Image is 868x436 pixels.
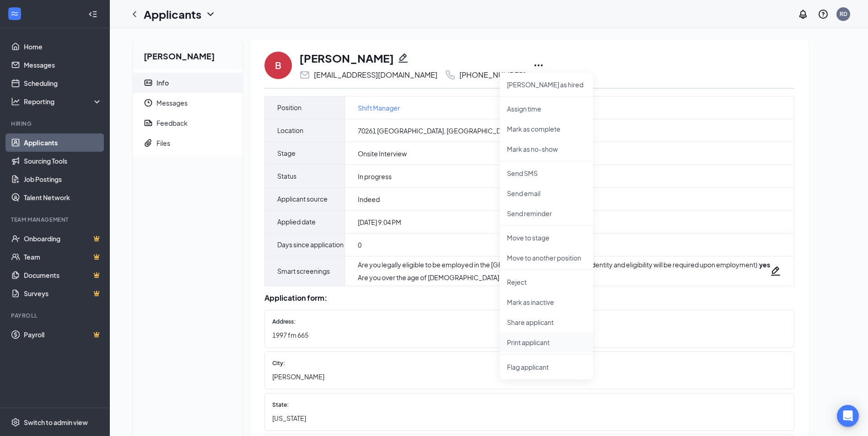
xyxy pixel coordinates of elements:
div: Application form: [264,293,794,303]
p: Share applicant [507,318,586,327]
svg: Ellipses [533,60,544,71]
a: Job Postings [24,170,102,188]
a: Shift Manager [358,103,400,113]
a: Sourcing Tools [24,152,102,170]
div: Feedback [156,118,188,128]
a: OnboardingCrown [24,229,102,248]
p: Move to stage [507,233,586,242]
span: City: [272,359,285,368]
p: Mark as inactive [507,298,586,307]
a: Messages [24,56,102,74]
div: [EMAIL_ADDRESS][DOMAIN_NAME] [314,70,437,80]
span: Indeed [358,195,380,204]
p: Print applicant [507,338,586,347]
div: Are you over the age of [DEMOGRAPHIC_DATA] years? : [358,273,770,282]
p: Mark as no-show [507,144,586,154]
div: Team Management [11,216,100,223]
span: In progress [358,172,392,181]
svg: ContactCard [144,78,153,87]
h1: [PERSON_NAME] [299,50,394,66]
span: 70261 [GEOGRAPHIC_DATA], [GEOGRAPHIC_DATA] [358,126,513,135]
span: 0 [358,240,361,250]
p: Send SMS [507,169,586,178]
span: Onsite Interview [358,149,407,158]
svg: Paperclip [144,138,153,148]
p: Reject [507,277,586,287]
svg: ChevronDown [205,9,216,20]
svg: Collapse [88,10,97,19]
span: Messages [156,93,235,113]
a: PaperclipFiles [133,133,243,153]
span: Applied date [277,211,316,233]
svg: Settings [11,418,20,427]
span: [US_STATE] [272,413,777,423]
svg: Analysis [11,97,20,106]
p: [PERSON_NAME] as hired [507,80,586,89]
h2: [PERSON_NAME] [133,39,243,69]
span: [PERSON_NAME] [272,372,777,382]
a: Talent Network [24,188,102,207]
a: ClockMessages [133,93,243,113]
p: Send reminder [507,209,586,218]
a: ReportFeedback [133,113,243,133]
svg: Email [299,69,310,80]
p: Send email [507,189,586,198]
a: DocumentsCrown [24,266,102,284]
svg: Report [144,118,153,128]
a: TeamCrown [24,248,102,266]
a: Scheduling [24,74,102,92]
div: B [275,59,281,72]
div: [PHONE_NUMBER] [459,70,526,80]
svg: QuestionInfo [818,9,829,20]
div: Switch to admin view [24,418,88,427]
a: Home [24,37,102,56]
div: Open Intercom Messenger [837,405,859,427]
p: Move to another position [507,253,586,262]
p: Assign time [507,104,586,113]
a: Applicants [24,133,102,152]
svg: ChevronLeft [129,9,140,20]
span: 1997 fm 665 [272,330,777,340]
div: Files [156,138,170,148]
svg: Pencil [398,53,409,64]
a: SurveysCrown [24,284,102,303]
svg: WorkstreamLogo [10,9,19,18]
a: ContactCardInfo [133,73,243,93]
svg: Phone [445,69,456,80]
span: [DATE] 9:04 PM [358,218,401,227]
p: Mark as complete [507,124,586,133]
div: Are you legally eligible to be employed in the [GEOGRAPHIC_DATA]? (Proof of identity and eligibil... [358,260,770,269]
span: Smart screenings [277,260,330,282]
span: Position [277,96,302,119]
span: Location [277,119,303,142]
span: Flag applicant [507,362,586,372]
span: Stage [277,142,296,165]
span: Days since application [277,234,344,256]
h1: Applicants [144,6,201,22]
svg: Notifications [798,9,809,20]
a: PayrollCrown [24,325,102,344]
div: Hiring [11,120,100,128]
span: State: [272,401,289,409]
span: Applicant source [277,188,328,210]
svg: Pencil [770,266,781,276]
strong: yes [759,261,770,269]
span: Address: [272,318,296,326]
div: Info [156,78,169,87]
div: RD [840,10,847,18]
span: Status [277,165,297,187]
svg: Clock [144,98,153,107]
div: Reporting [24,97,102,106]
div: Payroll [11,312,100,319]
